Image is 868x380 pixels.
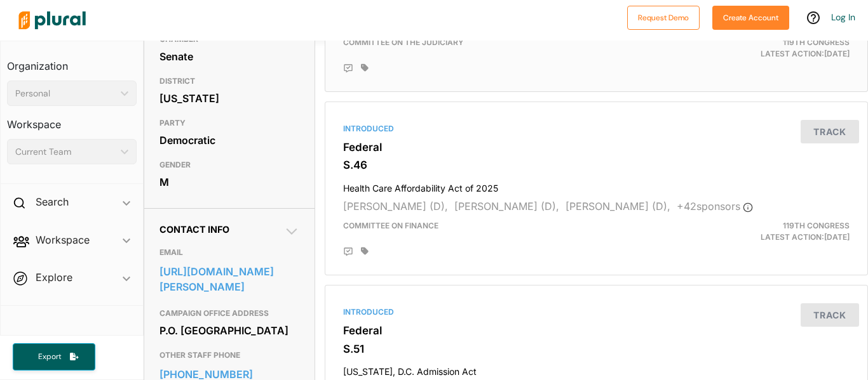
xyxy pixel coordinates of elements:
[677,200,753,213] span: + 42 sponsor s
[343,63,353,74] div: Add Position Statement
[343,37,464,47] span: Committee on the Judiciary
[159,306,299,321] h3: CAMPAIGN OFFICE ADDRESS
[454,200,559,213] span: [PERSON_NAME] (D),
[159,74,299,89] h3: DISTRICT
[159,115,299,131] h3: PARTY
[159,157,299,173] h3: GENDER
[566,200,670,213] span: [PERSON_NAME] (D),
[627,10,700,23] a: Request Demo
[801,303,859,327] button: Track
[13,343,95,370] button: Export
[7,48,137,75] h3: Organization
[343,141,850,154] h3: Federal
[159,47,299,66] div: Senate
[361,63,369,72] div: Add tags
[783,221,850,230] span: 119th Congress
[343,123,850,134] div: Introduced
[627,6,700,30] button: Request Demo
[159,89,299,108] div: [US_STATE]
[343,159,850,171] h3: S.46
[343,200,448,213] span: [PERSON_NAME] (D),
[361,247,369,256] div: Add tags
[159,224,229,235] span: Contact Info
[343,360,850,377] h4: [US_STATE], D.C. Admission Act
[343,177,850,194] h4: Health Care Affordability Act of 2025
[29,351,70,362] span: Export
[159,262,299,296] a: [URL][DOMAIN_NAME][PERSON_NAME]
[712,6,789,30] button: Create Account
[684,220,859,243] div: Latest Action: [DATE]
[343,221,438,230] span: Committee on Finance
[783,37,850,47] span: 119th Congress
[159,131,299,150] div: Democratic
[831,11,855,23] a: Log In
[343,343,850,355] h3: S.51
[343,324,850,337] h3: Federal
[15,145,116,159] div: Current Team
[684,37,859,60] div: Latest Action: [DATE]
[343,247,353,257] div: Add Position Statement
[801,120,859,143] button: Track
[15,87,116,100] div: Personal
[7,106,137,134] h3: Workspace
[712,10,789,23] a: Create Account
[36,195,69,209] h2: Search
[159,348,299,363] h3: OTHER STAFF PHONE
[159,173,299,192] div: M
[159,321,299,340] div: P.O. [GEOGRAPHIC_DATA]
[343,306,850,318] div: Introduced
[159,245,299,260] h3: EMAIL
